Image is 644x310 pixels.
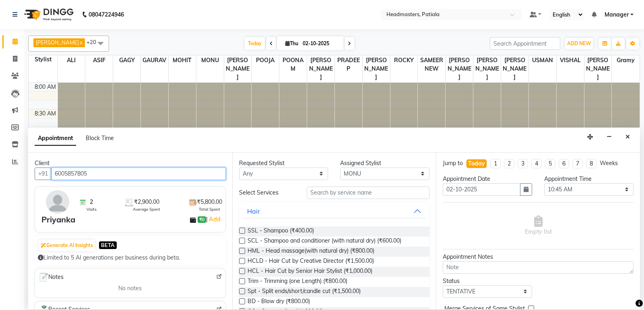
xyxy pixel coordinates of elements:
span: +20 [87,39,102,45]
span: [PERSON_NAME] [473,55,501,82]
span: ₹5,800.00 [197,198,222,206]
div: 8:30 AM [33,109,58,118]
span: Today [245,37,265,50]
div: Select Services [233,189,301,197]
li: 2 [504,159,514,168]
div: Appointment Notes [443,253,634,261]
span: HCLD - Hair Cut by Creative Director (₹1,500.00) [248,257,374,267]
span: BETA [99,241,117,249]
div: Weeks [600,159,618,168]
span: Empty list [525,216,552,236]
img: logo [21,3,76,26]
span: Total Spent [199,206,220,212]
span: [PERSON_NAME] [501,55,528,82]
span: [PERSON_NAME] [224,55,252,82]
div: Requested Stylist [239,159,328,168]
div: 8:00 AM [33,83,58,91]
span: USMAN [529,55,556,65]
a: Add [208,214,222,224]
input: Search by service name [307,186,430,199]
input: Search Appointment [490,37,560,50]
span: POOJA [252,55,279,65]
span: ₹0 [198,216,206,223]
span: ADD NEW [567,40,591,46]
div: Stylist [29,55,58,64]
span: ₹2,900.00 [134,198,159,206]
div: Assigned Stylist [340,159,429,168]
div: Limited to 5 AI generations per business during beta. [38,253,223,262]
button: Hair [242,204,427,218]
span: MONU [196,55,224,65]
input: yyyy-mm-dd [443,183,520,196]
img: avatar [46,190,69,214]
li: 1 [490,159,501,168]
div: Status [443,277,532,285]
span: ASIF [85,55,113,65]
span: Trim - Trimming (one Length) (₹800.00) [248,277,347,287]
span: | [206,214,222,224]
span: Gramy [612,55,640,65]
span: [PERSON_NAME] [446,55,473,82]
div: Appointment Date [443,175,532,183]
input: Search by Name/Mobile/Email/Code [51,168,226,180]
div: Priyanka [41,214,75,226]
li: 4 [531,159,542,168]
li: 5 [545,159,555,168]
button: Close [622,131,634,143]
div: Client [35,159,226,168]
li: 3 [518,159,528,168]
span: ALI [58,55,85,65]
button: Generate AI Insights [39,240,95,251]
span: Average Spent [133,206,160,212]
span: GAGY [113,55,140,65]
div: Jump to [443,159,463,168]
span: SCL - Shampoo and conditioner (with natural dry) (₹600.00) [248,237,401,247]
span: VISHAL [557,55,584,65]
span: SAMEER NEW [418,55,445,74]
span: GAURAV [141,55,168,65]
span: HCL - Hair Cut by Senior Hair Stylist (₹1,000.00) [248,267,372,277]
span: BD - Blow dry (₹800.00) [248,297,310,307]
button: +91 [35,168,52,180]
li: 6 [559,159,569,168]
span: [PERSON_NAME] [307,55,334,82]
span: HML - Head massage(with natural dry) (₹800.00) [248,247,374,257]
span: POONAM [279,55,307,74]
button: ADD NEW [565,38,593,49]
span: Manager [605,10,629,19]
b: 08047224946 [89,3,124,26]
div: Appointment Time [544,175,634,183]
div: Today [468,159,485,168]
div: Hair [247,206,260,216]
span: [PERSON_NAME] [36,39,79,46]
span: Block Time [86,134,114,142]
span: MOHIT [169,55,196,65]
span: Spt - Split ends/short/candle cut (₹1,500.00) [248,287,361,297]
span: No notes [118,284,142,293]
a: x [79,39,83,46]
span: ROCKY [390,55,418,65]
input: 2025-10-02 [300,38,341,50]
span: [PERSON_NAME] [363,55,390,82]
span: Appointment [35,131,76,146]
li: 7 [572,159,583,168]
span: 2 [90,198,93,206]
span: Thu [283,40,300,46]
span: SSL - Shampoo (₹400.00) [248,226,314,237]
li: 8 [586,159,597,168]
span: Notes [38,272,64,283]
span: Visits [87,206,97,212]
span: [PERSON_NAME] [584,55,612,82]
span: PRADEEP [335,55,362,74]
